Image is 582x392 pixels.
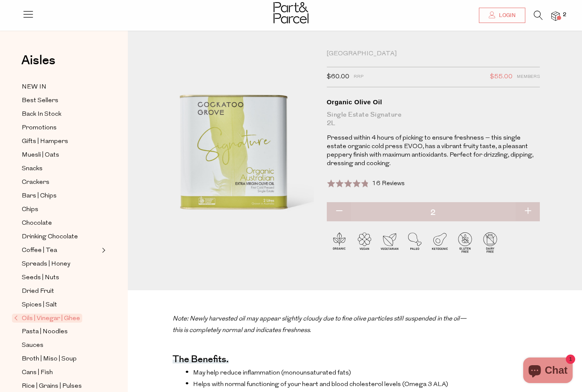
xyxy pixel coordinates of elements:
h4: The benefits. [173,358,229,363]
a: Back In Stock [22,109,99,120]
a: Broth | Miso | Soup [22,354,99,364]
img: P_P-ICONS-Live_Bec_V11_Vegan.svg [352,230,377,255]
img: P_P-ICONS-Live_Bec_V11_Dairy_Free.svg [478,230,503,255]
img: P_P-ICONS-Live_Bec_V11_Gluten_Free.svg [452,230,478,255]
a: Snacks [22,163,99,174]
span: Dried Fruit [22,286,54,297]
input: QTY Organic Olive Oil [327,202,540,223]
span: Coffee | Tea [22,246,57,256]
span: $60.00 [327,72,349,83]
a: 2 [551,11,560,20]
span: Spreads | Honey [22,259,70,269]
a: Rice | Grains | Pulses [22,381,99,392]
a: Chips [22,204,99,215]
a: Chocolate [22,218,99,229]
button: Expand/Collapse Coffee | Tea [100,245,106,255]
a: Aisles [21,54,55,75]
span: Snacks [22,164,43,174]
a: Best Sellers [22,95,99,106]
a: Coffee | Tea [22,245,99,256]
span: Seeds | Nuts [22,273,59,283]
span: Bars | Chips [22,191,57,201]
span: Crackers [22,177,49,188]
span: Sauces [22,340,43,351]
a: Promotions [22,123,99,133]
span: Drinking Chocolate [22,232,78,242]
a: Spices | Salt [22,300,99,310]
a: Spreads | Honey [22,259,99,269]
img: Organic Olive Oil [153,50,314,250]
span: Login [497,12,516,19]
span: Pasta | Noodles [22,327,68,337]
span: Aisles [21,51,55,70]
div: [GEOGRAPHIC_DATA] [327,50,540,58]
a: Muesli | Oats [22,150,99,160]
a: Pasta | Noodles [22,326,99,337]
a: Sauces [22,340,99,351]
a: Gifts | Hampers [22,136,99,147]
span: 16 Reviews [372,180,405,187]
img: P_P-ICONS-Live_Bec_V11_Vegetarian.svg [377,230,402,255]
a: Crackers [22,177,99,188]
span: Oils | Vinegar | Ghee [12,314,82,323]
img: Part&Parcel [274,2,308,23]
p: Pressed within 4 hours of picking to ensure freshness – this single estate organic cold press EVO... [327,134,540,168]
span: Gifts | Hampers [22,137,68,147]
a: Cans | Fish [22,367,99,378]
inbox-online-store-chat: Shopify online store chat [521,358,575,385]
i: Note: Newly harvested oil may appear slightly cloudy due to fine olive particles still suspended ... [173,316,467,334]
a: Login [479,8,525,23]
span: Muesli | Oats [22,150,59,160]
span: Chocolate [22,218,52,229]
span: Members [517,72,540,83]
span: Best Sellers [22,96,58,106]
span: Back In Stock [22,109,61,120]
span: Chips [22,205,38,215]
span: Cans | Fish [22,368,53,378]
p: . [173,314,470,336]
img: P_P-ICONS-Live_Bec_V11_Organic.svg [327,230,352,255]
a: Dried Fruit [22,286,99,297]
span: Spices | Salt [22,300,57,310]
span: 2 [561,11,568,19]
a: Bars | Chips [22,191,99,201]
div: Single Estate Signature 2L [327,111,540,128]
img: P_P-ICONS-Live_Bec_V11_Paleo.svg [402,230,427,255]
span: NEW IN [22,82,46,92]
a: Drinking Chocolate [22,232,99,242]
span: Rice | Grains | Pulses [22,381,82,392]
span: $55.00 [490,72,513,83]
span: Broth | Miso | Soup [22,354,77,364]
img: P_P-ICONS-Live_Bec_V11_Ketogenic.svg [427,230,452,255]
a: Oils | Vinegar | Ghee [14,313,99,323]
li: May help reduce inflammation (monounsaturated fats) [185,368,470,377]
span: RRP [354,72,363,83]
div: Organic Olive Oil [327,98,540,106]
span: Promotions [22,123,57,133]
a: NEW IN [22,82,99,92]
li: Helps with normal functioning of your heart and blood cholesterol levels (Omega 3 ALA) [185,380,470,388]
a: Seeds | Nuts [22,272,99,283]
